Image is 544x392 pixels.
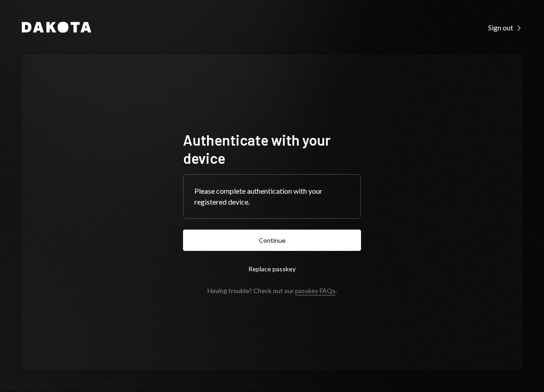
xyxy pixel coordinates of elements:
a: passkey FAQs [295,287,336,295]
div: Having trouble? Check out our . [208,287,337,294]
a: Sign out [488,22,522,32]
button: Replace passkey [183,258,361,279]
button: Continue [183,230,361,251]
h1: Authenticate with your device [183,131,361,167]
div: Sign out [488,23,522,32]
div: Please complete authentication with your registered device. [194,186,350,207]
